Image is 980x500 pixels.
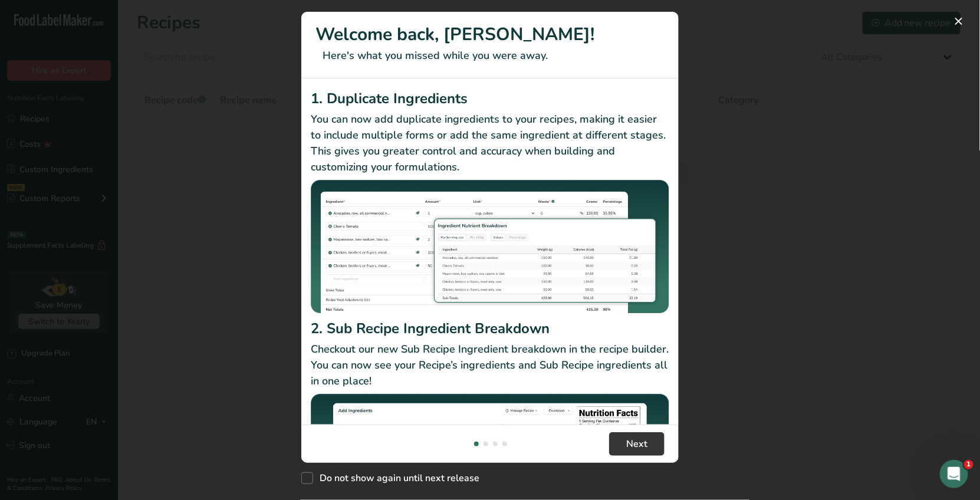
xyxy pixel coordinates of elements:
[315,48,665,64] p: Here's what you missed while you were away.
[311,318,669,339] h2: 2. Sub Recipe Ingredient Breakdown
[311,180,669,314] img: Duplicate Ingredients
[626,437,647,451] span: Next
[313,472,479,484] span: Do not show again until next release
[609,432,665,456] button: Next
[940,460,968,488] iframe: Intercom live chat
[964,460,974,469] span: 1
[311,111,669,175] p: You can now add duplicate ingredients to your recipes, making it easier to include multiple forms...
[311,88,669,109] h2: 1. Duplicate Ingredients
[315,21,665,48] h1: Welcome back, [PERSON_NAME]!
[311,341,669,389] p: Checkout our new Sub Recipe Ingredient breakdown in the recipe builder. You can now see your Reci...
